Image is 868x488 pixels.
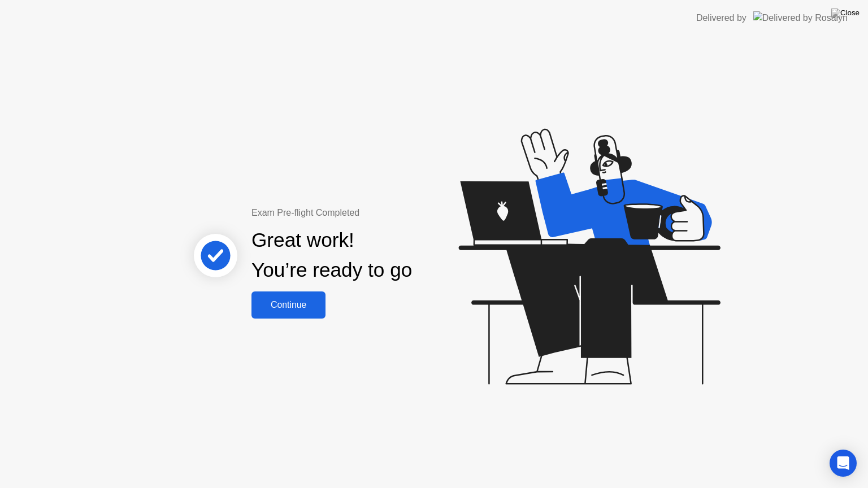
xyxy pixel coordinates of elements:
[830,450,857,477] div: Open Intercom Messenger
[831,8,860,18] img: Close
[251,206,485,220] div: Exam Pre-flight Completed
[696,11,747,25] div: Delivered by
[753,11,848,24] img: Delivered by Rosalyn
[255,300,322,310] div: Continue
[251,225,412,285] div: Great work! You’re ready to go
[251,291,325,319] button: Continue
